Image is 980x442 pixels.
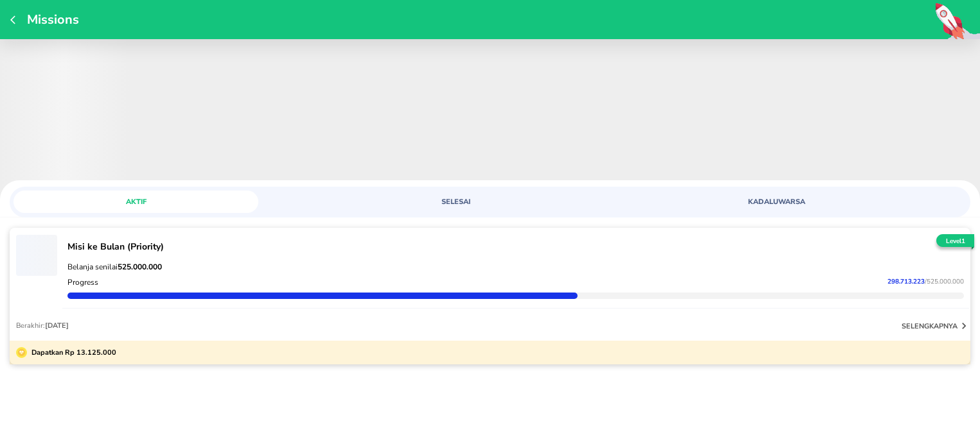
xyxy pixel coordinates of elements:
span: ‌ [16,235,57,276]
span: / 525.000.000 [925,277,964,286]
span: Belanja senilai [67,262,162,272]
span: AKTIF [21,197,251,207]
span: 298.713.223 [887,277,925,286]
p: Missions [21,11,79,28]
p: selengkapnya [902,321,958,331]
span: SELESAI [341,197,571,207]
p: Misi ke Bulan (Priority) [67,241,964,253]
button: ‌ [16,234,57,275]
p: Level 1 [934,237,977,246]
a: KADALUWARSA [654,191,967,213]
a: SELESAI [334,191,646,213]
button: selengkapnya [902,319,970,332]
div: loyalty mission tabs [10,187,970,213]
p: Dapatkan Rp 13.125.000 [27,347,116,358]
span: [DATE] [45,321,69,330]
strong: 525.000.000 [118,262,162,272]
p: Progress [67,277,98,287]
span: KADALUWARSA [662,197,891,207]
p: Berakhir: [16,321,69,330]
a: AKTIF [13,191,326,213]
